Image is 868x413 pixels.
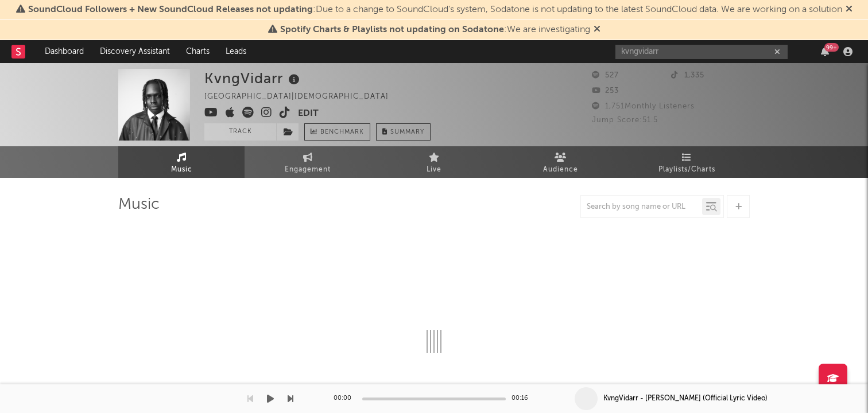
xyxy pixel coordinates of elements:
span: Playlists/Charts [658,163,715,177]
div: 99 + [824,43,839,52]
span: 527 [592,72,619,79]
span: 1,335 [671,72,704,79]
a: Playlists/Charts [623,146,750,178]
span: Summary [390,129,424,135]
a: Music [118,146,245,178]
span: Dismiss [594,25,600,34]
span: Live [427,163,441,177]
div: 00:16 [511,392,534,406]
a: Engagement [245,146,371,178]
button: Track [204,123,276,141]
span: SoundCloud Followers + New SoundCloud Releases not updating [28,5,313,14]
span: 253 [592,87,619,95]
div: KvngVidarr - [PERSON_NAME] (Official Lyric Video) [603,393,768,404]
a: Discovery Assistant [92,40,178,63]
a: Charts [178,40,218,63]
span: Audience [543,163,578,177]
span: : Due to a change to SoundCloud's system, Sodatone is not updating to the latest SoundCloud data.... [28,5,842,14]
div: KvngVidarr [204,69,303,88]
button: 99+ [821,47,829,56]
span: 1,751 Monthly Listeners [592,103,695,110]
span: Music [171,163,192,177]
a: Audience [497,146,623,178]
button: Summary [376,123,431,141]
input: Search by song name or URL [581,202,702,212]
span: Benchmark [320,126,364,139]
a: Leads [218,40,254,63]
a: Live [371,146,497,178]
span: Spotify Charts & Playlists not updating on Sodatone [280,25,504,34]
span: Jump Score: 51.5 [592,116,658,124]
a: Benchmark [304,123,370,141]
input: Search for artists [615,45,788,59]
div: [GEOGRAPHIC_DATA] | [DEMOGRAPHIC_DATA] [204,90,402,104]
span: : We are investigating [280,25,590,34]
span: Dismiss [846,5,852,14]
div: 00:00 [334,392,356,406]
button: Edit [298,107,319,121]
span: Engagement [285,163,331,177]
a: Dashboard [37,40,92,63]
